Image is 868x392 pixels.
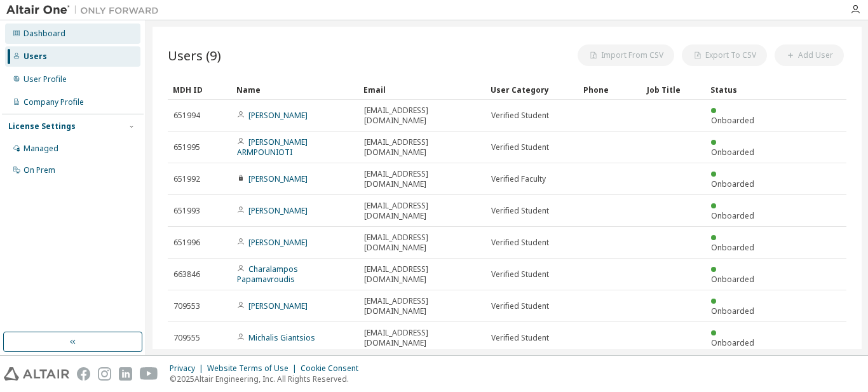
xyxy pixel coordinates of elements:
[248,332,315,343] a: Michalis Giantsios
[24,144,58,154] div: Managed
[491,206,549,216] span: Verified Student
[682,44,767,66] button: Export To CSV
[364,105,480,126] span: [EMAIL_ADDRESS][DOMAIN_NAME]
[173,174,200,184] span: 651992
[491,111,549,121] span: Verified Student
[491,174,546,184] span: Verified Faculty
[711,115,754,126] span: Onboarded
[119,367,132,381] img: linkedin.svg
[491,79,573,100] div: User Category
[24,29,65,39] div: Dashboard
[236,79,353,100] div: Name
[248,110,308,121] a: [PERSON_NAME]
[248,237,308,248] a: [PERSON_NAME]
[168,46,221,64] span: Users (9)
[248,205,308,216] a: [PERSON_NAME]
[170,374,366,384] p: © 2025 Altair Engineering, Inc. All Rights Reserved.
[491,301,549,311] span: Verified Student
[4,367,69,381] img: altair_logo.svg
[647,79,700,100] div: Job Title
[24,165,55,175] div: On Prem
[711,274,754,285] span: Onboarded
[24,97,84,107] div: Company Profile
[364,169,480,189] span: [EMAIL_ADDRESS][DOMAIN_NAME]
[364,328,480,348] span: [EMAIL_ADDRESS][DOMAIN_NAME]
[237,137,308,158] a: [PERSON_NAME] ARMPOUNIOTI
[8,121,76,132] div: License Settings
[583,79,637,100] div: Phone
[173,301,200,311] span: 709553
[364,264,480,285] span: [EMAIL_ADDRESS][DOMAIN_NAME]
[711,242,754,253] span: Onboarded
[173,333,200,343] span: 709555
[364,233,480,253] span: [EMAIL_ADDRESS][DOMAIN_NAME]
[364,201,480,221] span: [EMAIL_ADDRESS][DOMAIN_NAME]
[173,111,200,121] span: 651994
[364,296,480,316] span: [EMAIL_ADDRESS][DOMAIN_NAME]
[173,206,200,216] span: 651993
[24,51,47,62] div: Users
[711,179,754,189] span: Onboarded
[237,264,298,285] a: Charalampos Papamavroudis
[98,367,111,381] img: instagram.svg
[173,142,200,152] span: 651995
[363,79,480,100] div: Email
[711,337,754,348] span: Onboarded
[364,137,480,158] span: [EMAIL_ADDRESS][DOMAIN_NAME]
[491,333,549,343] span: Verified Student
[711,147,754,158] span: Onboarded
[24,74,67,84] div: User Profile
[77,367,90,381] img: facebook.svg
[711,210,754,221] span: Onboarded
[173,269,200,280] span: 663846
[6,4,165,17] img: Altair One
[711,306,754,316] span: Onboarded
[301,363,366,374] div: Cookie Consent
[173,79,226,100] div: MDH ID
[775,44,844,66] button: Add User
[491,142,549,152] span: Verified Student
[491,238,549,248] span: Verified Student
[578,44,674,66] button: Import From CSV
[248,173,308,184] a: [PERSON_NAME]
[710,79,764,100] div: Status
[491,269,549,280] span: Verified Student
[173,238,200,248] span: 651996
[140,367,158,381] img: youtube.svg
[248,301,308,311] a: [PERSON_NAME]
[207,363,301,374] div: Website Terms of Use
[170,363,207,374] div: Privacy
